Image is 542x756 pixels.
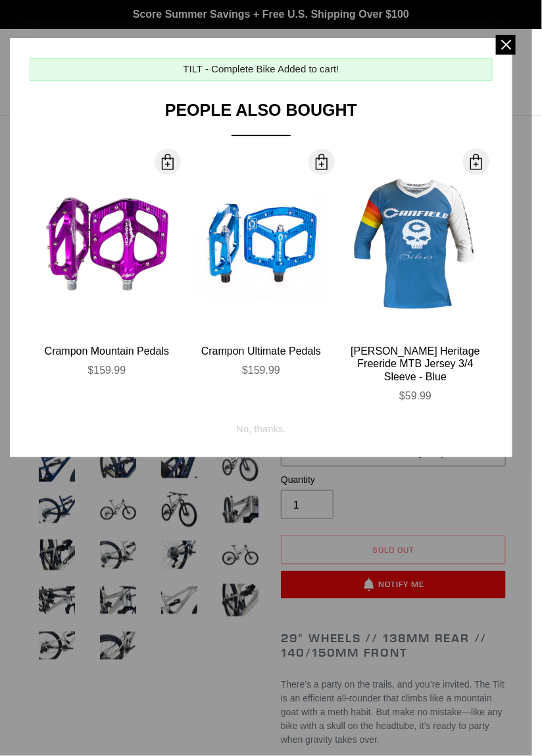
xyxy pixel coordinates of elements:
img: Canfield-Crampon-Ultimate-Blue_large.jpg [194,178,329,313]
div: People Also Bought [30,101,493,136]
span: $159.99 [242,365,280,376]
span: $159.99 [87,365,126,376]
div: No, thanks. [236,412,286,437]
img: Canfield-Crampon-Mountain-Purple-Shopify_large.jpg [39,178,174,313]
span: $59.99 [399,390,431,401]
img: Canfield-Hertiage-Jersey-Blue-Front_large.jpg [348,178,483,313]
div: [PERSON_NAME] Heritage Freeride MTB Jersey 3/4 Sleeve - Blue [348,345,483,383]
div: TILT - Complete Bike Added to cart! [183,62,339,77]
div: Crampon Mountain Pedals [39,345,174,357]
div: Crampon Ultimate Pedals [194,345,329,357]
